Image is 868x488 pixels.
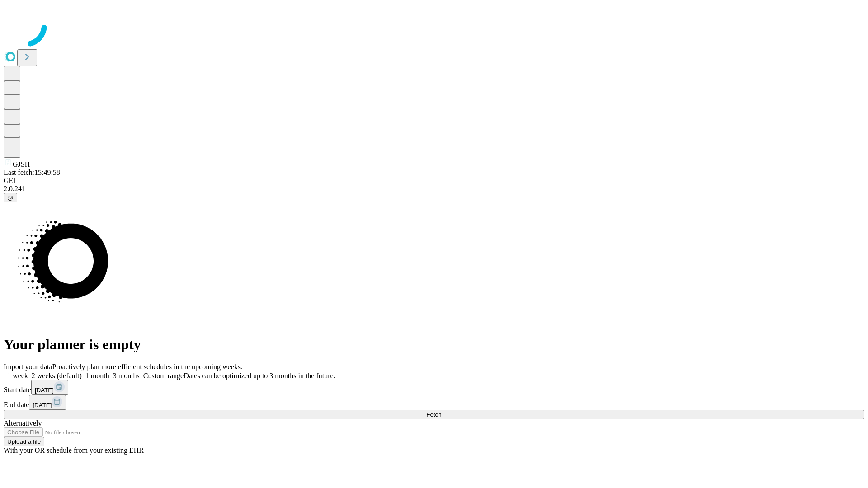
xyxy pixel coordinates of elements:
[31,380,68,395] button: [DATE]
[4,363,52,371] span: Import your data
[184,372,335,380] span: Dates can be optimized up to 3 months in the future.
[4,419,42,427] span: Alternatively
[29,395,66,410] button: [DATE]
[113,372,140,380] span: 3 months
[13,160,30,168] span: GJSH
[4,446,144,454] span: With your OR schedule from your existing EHR
[33,402,52,408] span: [DATE]
[4,169,60,176] span: Last fetch: 15:49:58
[85,372,109,380] span: 1 month
[4,336,864,353] h1: Your planner is empty
[4,193,17,202] button: @
[32,372,82,380] span: 2 weeks (default)
[7,372,28,380] span: 1 week
[52,363,242,371] span: Proactively plan more efficient schedules in the upcoming weeks.
[4,410,864,419] button: Fetch
[4,437,44,446] button: Upload a file
[35,387,54,394] span: [DATE]
[4,380,864,395] div: Start date
[4,395,864,410] div: End date
[4,185,864,193] div: 2.0.241
[4,177,864,185] div: GEI
[7,194,14,201] span: @
[143,372,184,380] span: Custom range
[426,411,441,418] span: Fetch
